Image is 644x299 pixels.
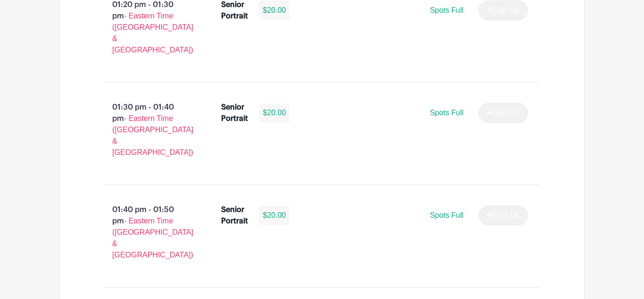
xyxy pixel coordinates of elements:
[259,103,290,122] div: $20.00
[112,217,193,259] span: - Eastern Time ([GEOGRAPHIC_DATA] & [GEOGRAPHIC_DATA])
[112,114,193,156] span: - Eastern Time ([GEOGRAPHIC_DATA] & [GEOGRAPHIC_DATA])
[430,6,463,14] span: Spots Full
[221,204,248,227] div: Senior Portrait
[430,109,463,117] span: Spots Full
[259,1,290,20] div: $20.00
[430,211,463,219] span: Spots Full
[90,200,206,265] p: 01:40 pm - 01:50 pm
[90,98,206,162] p: 01:30 pm - 01:40 pm
[221,102,248,124] div: Senior Portrait
[259,206,290,225] div: $20.00
[112,12,193,54] span: - Eastern Time ([GEOGRAPHIC_DATA] & [GEOGRAPHIC_DATA])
